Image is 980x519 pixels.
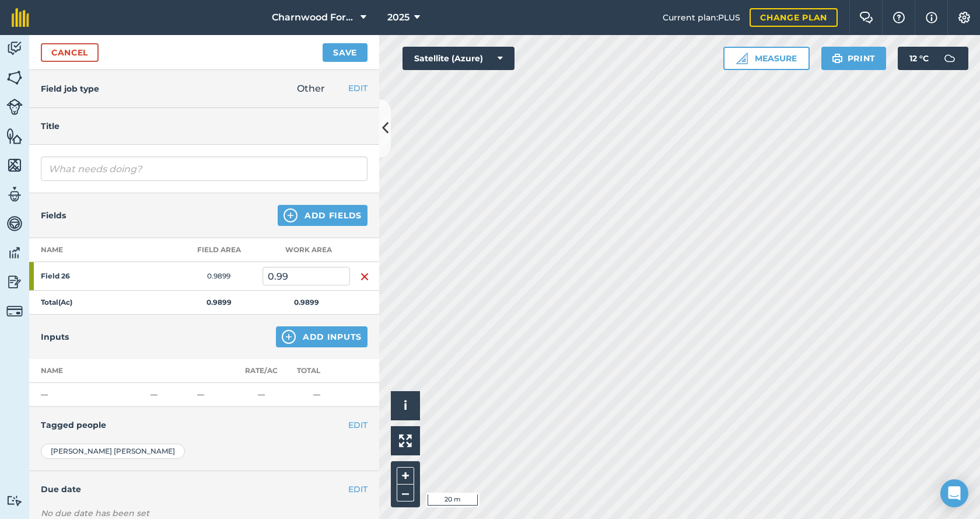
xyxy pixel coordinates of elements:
div: [PERSON_NAME] [PERSON_NAME] [41,444,185,459]
strong: Total ( Ac ) [41,298,72,306]
img: svg+xml;base64,PD94bWwgdmVyc2lvbj0iMS4wIiBlbmNvZGluZz0idXRmLTgiPz4KPCEtLSBHZW5lcmF0b3I6IEFkb2JlIE... [938,47,961,70]
button: Print [821,47,887,70]
span: Current plan : PLUS [663,11,740,24]
span: 12 ° C [909,47,929,70]
img: Two speech bubbles overlapping with the left bubble in the forefront [859,12,873,23]
h4: Inputs [41,330,69,343]
span: Charnwood Forest Alpacas [272,11,356,25]
button: Save [323,43,367,62]
img: fieldmargin Logo [12,8,29,27]
th: Name [29,238,175,262]
img: svg+xml;base64,PD94bWwgdmVyc2lvbj0iMS4wIiBlbmNvZGluZz0idXRmLTgiPz4KPCEtLSBHZW5lcmF0b3I6IEFkb2JlIE... [6,215,23,232]
div: Open Intercom Messenger [940,479,968,507]
h4: Due date [41,483,367,496]
img: svg+xml;base64,PHN2ZyB4bWxucz0iaHR0cDovL3d3dy53My5vcmcvMjAwMC9zdmciIHdpZHRoPSIxNyIgaGVpZ2h0PSIxNy... [926,11,937,25]
a: Cancel [41,43,99,62]
button: i [391,391,420,420]
th: Name [29,359,146,383]
button: EDIT [348,483,367,496]
td: — [146,383,192,407]
button: EDIT [348,82,367,95]
h4: Fields [41,209,66,222]
img: svg+xml;base64,PD94bWwgdmVyc2lvbj0iMS4wIiBlbmNvZGluZz0idXRmLTgiPz4KPCEtLSBHZW5lcmF0b3I6IEFkb2JlIE... [6,186,23,203]
img: A question mark icon [892,12,906,23]
th: Field Area [175,238,262,262]
img: svg+xml;base64,PHN2ZyB4bWxucz0iaHR0cDovL3d3dy53My5vcmcvMjAwMC9zdmciIHdpZHRoPSIxNiIgaGVpZ2h0PSIyNC... [360,270,369,284]
img: Four arrows, one pointing top left, one top right, one bottom right and the last bottom left [399,434,412,447]
h4: Title [41,120,367,133]
button: Add Inputs [276,326,367,347]
button: Add Fields [278,205,367,226]
th: Work area [262,238,350,262]
strong: 0.9899 [206,298,232,306]
th: Rate/ Ac [239,359,283,383]
img: svg+xml;base64,PHN2ZyB4bWxucz0iaHR0cDovL3d3dy53My5vcmcvMjAwMC9zdmciIHdpZHRoPSI1NiIgaGVpZ2h0PSI2MC... [6,156,23,174]
img: A cog icon [957,12,971,23]
td: — [192,383,239,407]
span: 2025 [387,11,409,25]
td: — [283,383,350,407]
button: Measure [723,47,810,70]
h4: Field job type [41,82,99,95]
img: svg+xml;base64,PD94bWwgdmVyc2lvbj0iMS4wIiBlbmNvZGluZz0idXRmLTgiPz4KPCEtLSBHZW5lcmF0b3I6IEFkb2JlIE... [6,495,23,506]
button: 12 °C [898,47,968,70]
td: — [29,383,146,407]
h4: Tagged people [41,419,367,431]
td: — [239,383,283,407]
img: Ruler icon [736,53,748,64]
span: i [404,398,407,413]
img: svg+xml;base64,PHN2ZyB4bWxucz0iaHR0cDovL3d3dy53My5vcmcvMjAwMC9zdmciIHdpZHRoPSI1NiIgaGVpZ2h0PSI2MC... [6,127,23,145]
th: Total [283,359,350,383]
button: – [397,485,414,501]
input: What needs doing? [41,156,367,181]
div: No due date has been set [41,507,367,519]
img: svg+xml;base64,PD94bWwgdmVyc2lvbj0iMS4wIiBlbmNvZGluZz0idXRmLTgiPz4KPCEtLSBHZW5lcmF0b3I6IEFkb2JlIE... [6,273,23,291]
img: svg+xml;base64,PD94bWwgdmVyc2lvbj0iMS4wIiBlbmNvZGluZz0idXRmLTgiPz4KPCEtLSBHZW5lcmF0b3I6IEFkb2JlIE... [6,303,23,319]
span: Other [297,83,325,94]
img: svg+xml;base64,PHN2ZyB4bWxucz0iaHR0cDovL3d3dy53My5vcmcvMjAwMC9zdmciIHdpZHRoPSIxOSIgaGVpZ2h0PSIyNC... [832,51,843,65]
img: svg+xml;base64,PHN2ZyB4bWxucz0iaHR0cDovL3d3dy53My5vcmcvMjAwMC9zdmciIHdpZHRoPSI1NiIgaGVpZ2h0PSI2MC... [6,69,23,86]
img: svg+xml;base64,PHN2ZyB4bWxucz0iaHR0cDovL3d3dy53My5vcmcvMjAwMC9zdmciIHdpZHRoPSIxNCIgaGVpZ2h0PSIyNC... [283,208,297,222]
button: Satellite (Azure) [402,47,514,70]
img: svg+xml;base64,PD94bWwgdmVyc2lvbj0iMS4wIiBlbmNvZGluZz0idXRmLTgiPz4KPCEtLSBHZW5lcmF0b3I6IEFkb2JlIE... [6,40,23,57]
button: + [397,467,414,485]
strong: Field 26 [41,271,132,281]
img: svg+xml;base64,PHN2ZyB4bWxucz0iaHR0cDovL3d3dy53My5vcmcvMjAwMC9zdmciIHdpZHRoPSIxNCIgaGVpZ2h0PSIyNC... [282,330,296,344]
td: 0.9899 [175,262,262,291]
img: svg+xml;base64,PD94bWwgdmVyc2lvbj0iMS4wIiBlbmNvZGluZz0idXRmLTgiPz4KPCEtLSBHZW5lcmF0b3I6IEFkb2JlIE... [6,99,23,115]
img: svg+xml;base64,PD94bWwgdmVyc2lvbj0iMS4wIiBlbmNvZGluZz0idXRmLTgiPz4KPCEtLSBHZW5lcmF0b3I6IEFkb2JlIE... [6,244,23,262]
strong: 0.9899 [294,298,319,306]
a: Change plan [750,8,838,27]
button: EDIT [348,419,367,431]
